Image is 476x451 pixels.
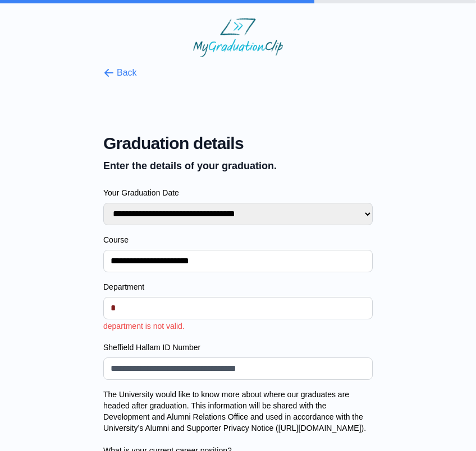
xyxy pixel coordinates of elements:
label: Department [103,281,373,292]
span: department is not valid. [103,322,185,331]
button: Back [103,66,137,80]
p: Enter the details of your graduation. [103,158,373,174]
label: Sheffield Hallam ID Number [103,342,373,353]
span: Graduation details [103,133,373,154]
label: Course [103,234,373,245]
img: MyGraduationClip [193,18,283,57]
label: Your Graduation Date [103,187,373,198]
